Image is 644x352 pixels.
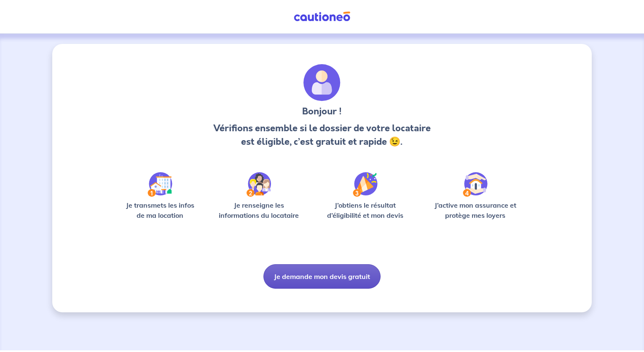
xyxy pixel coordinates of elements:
h3: Bonjour ! [211,105,433,118]
img: /static/90a569abe86eec82015bcaae536bd8e6/Step-1.svg [148,172,172,197]
img: Cautioneo [290,11,354,22]
img: archivate [303,64,341,101]
button: Je demande mon devis gratuit [263,264,381,289]
p: Je renseigne les informations du locataire [214,200,304,220]
img: /static/f3e743aab9439237c3e2196e4328bba9/Step-3.svg [353,172,378,197]
p: Vérifions ensemble si le dossier de votre locataire est éligible, c’est gratuit et rapide 😉. [211,122,433,149]
p: J’obtiens le résultat d’éligibilité et mon devis [318,200,413,220]
img: /static/bfff1cf634d835d9112899e6a3df1a5d/Step-4.svg [463,172,488,197]
img: /static/c0a346edaed446bb123850d2d04ad552/Step-2.svg [247,172,271,197]
p: Je transmets les infos de ma location [120,200,200,220]
p: J’active mon assurance et protège mes loyers [426,200,524,220]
